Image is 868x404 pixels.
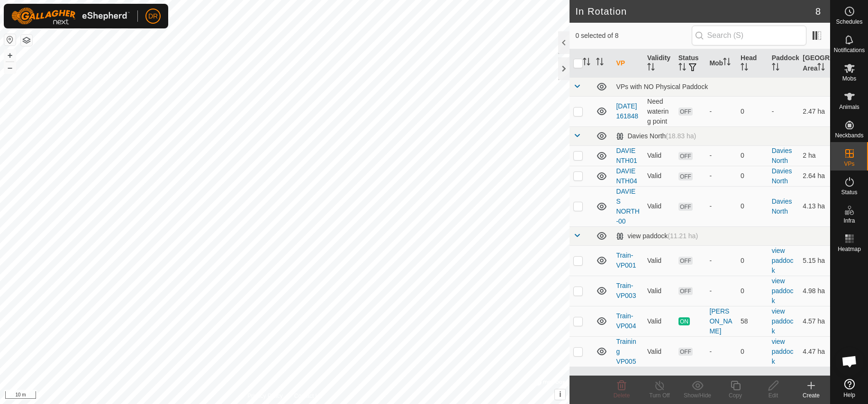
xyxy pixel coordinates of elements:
th: Head [737,49,768,78]
td: 5.15 ha [799,245,830,276]
a: Davies North [772,167,792,185]
div: - [709,107,733,117]
th: Validity [643,49,675,78]
div: - [709,347,733,357]
div: Copy [716,391,754,400]
td: 0 [737,245,768,276]
td: - [768,96,799,126]
td: 0 [737,166,768,186]
a: Train-VP003 [616,282,636,299]
button: – [4,62,16,73]
div: Create [792,391,830,400]
td: Valid [643,306,675,336]
span: 8 [815,4,821,18]
span: i [559,390,561,398]
a: Contact Us [294,392,322,400]
th: Paddock [768,49,799,78]
div: Turn Off [641,391,678,400]
td: Valid [643,336,675,367]
span: OFF [678,348,693,356]
span: (11.21 ha) [668,232,698,240]
span: Schedules [836,19,862,25]
td: 58 [737,306,768,336]
span: Help [843,392,855,398]
a: Privacy Policy [247,392,283,400]
div: view paddock [616,232,698,240]
button: Reset Map [4,34,16,45]
td: 0 [737,145,768,166]
td: 2 ha [799,145,830,166]
td: 2.47 ha [799,96,830,126]
a: view paddock [772,277,794,305]
div: Open chat [835,347,864,376]
div: Davies North [616,132,696,140]
td: Need watering point [643,96,675,126]
h2: In Rotation [575,6,815,17]
td: 0 [737,336,768,367]
span: OFF [678,152,693,160]
span: VPs [844,161,854,167]
a: Help [831,375,868,402]
span: Status [841,189,857,195]
span: OFF [678,257,693,265]
td: 4.47 ha [799,336,830,367]
span: ON [678,317,690,325]
a: DAVIE NTH01 [616,147,637,164]
a: Training VP005 [616,338,636,365]
a: view paddock [772,247,794,274]
th: VP [612,49,643,78]
div: - [709,286,733,296]
span: Neckbands [835,133,863,138]
div: Show/Hide [678,391,716,400]
span: Mobs [842,76,856,81]
td: Valid [643,245,675,276]
a: Davies North [772,198,792,215]
span: Delete [614,392,630,399]
span: Notifications [834,47,865,53]
div: Edit [754,391,792,400]
td: Valid [643,145,675,166]
button: + [4,50,16,61]
span: DR [148,11,158,21]
a: DAVIES NORTH-00 [616,188,640,225]
td: 4.57 ha [799,306,830,336]
td: Valid [643,186,675,226]
div: - [709,151,733,161]
a: view paddock [772,307,794,335]
span: Heatmap [838,246,861,252]
div: - [709,171,733,181]
a: Train-VP001 [616,251,636,269]
a: DAVIE NTH04 [616,167,637,185]
span: Infra [843,218,855,224]
span: OFF [678,203,693,211]
span: OFF [678,172,693,180]
a: Train-VP004 [616,312,636,330]
td: 2.64 ha [799,166,830,186]
td: 4.13 ha [799,186,830,226]
div: VPs with NO Physical Paddock [616,83,826,90]
a: Davies North [772,147,792,164]
span: OFF [678,287,693,295]
div: - [709,256,733,266]
th: Mob [705,49,737,78]
div: [PERSON_NAME] [709,306,733,336]
td: 0 [737,186,768,226]
a: view paddock [772,338,794,365]
span: OFF [678,108,693,116]
span: 0 selected of 8 [575,31,691,41]
button: i [555,389,565,400]
td: Valid [643,276,675,306]
th: Status [675,49,706,78]
input: Search (S) [692,26,806,45]
img: Gallagher Logo [11,8,130,25]
span: Animals [839,104,859,110]
div: - [709,201,733,211]
th: [GEOGRAPHIC_DATA] Area [799,49,830,78]
td: 0 [737,276,768,306]
span: (18.83 ha) [666,132,696,140]
td: 0 [737,96,768,126]
button: Map Layers [21,35,32,46]
td: Valid [643,166,675,186]
a: [DATE] 161848 [616,102,638,120]
td: 4.98 ha [799,276,830,306]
